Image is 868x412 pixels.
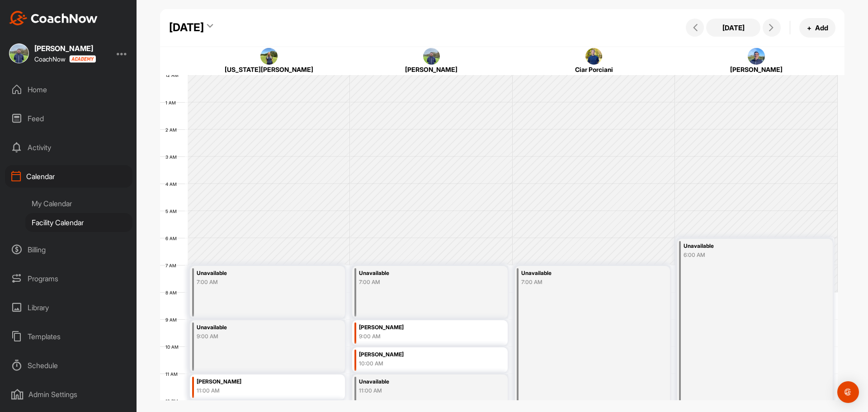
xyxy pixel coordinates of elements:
[359,268,480,279] div: Unavailable
[521,268,642,279] div: Unavailable
[5,296,132,319] div: Library
[25,194,132,213] div: My Calendar
[260,48,278,65] img: square_97d7065dee9584326f299e5bc88bd91d.jpg
[359,350,480,360] div: [PERSON_NAME]
[160,371,187,377] div: 11 AM
[9,43,29,63] img: square_e7f01a7cdd3d5cba7fa3832a10add056.jpg
[684,251,805,259] div: 6:00 AM
[160,154,186,160] div: 3 AM
[799,18,835,38] button: +Add
[160,236,186,241] div: 6 AM
[34,55,96,63] div: CoachNow
[359,278,480,286] div: 7:00 AM
[160,181,186,187] div: 4 AM
[160,263,185,268] div: 7 AM
[359,387,480,395] div: 11:00 AM
[689,65,824,74] div: [PERSON_NAME]
[197,387,317,395] div: 11:00 AM
[160,317,186,322] div: 9 AM
[359,377,480,387] div: Unavailable
[359,322,480,333] div: [PERSON_NAME]
[521,278,642,286] div: 7:00 AM
[197,278,317,286] div: 7:00 AM
[160,208,186,214] div: 5 AM
[197,268,317,279] div: Unavailable
[807,23,811,33] span: +
[160,127,186,133] div: 2 AM
[585,48,603,65] img: square_b4d54992daa58f12b60bc3814c733fd4.jpg
[5,267,132,290] div: Programs
[197,332,317,341] div: 9:00 AM
[34,45,96,52] div: [PERSON_NAME]
[160,100,185,105] div: 1 AM
[364,65,499,74] div: [PERSON_NAME]
[202,65,337,74] div: [US_STATE][PERSON_NAME]
[706,19,760,37] button: [DATE]
[5,107,132,130] div: Feed
[5,325,132,348] div: Templates
[25,213,132,232] div: Facility Calendar
[837,381,859,403] div: Open Intercom Messenger
[5,165,132,188] div: Calendar
[160,398,187,404] div: 12 PM
[197,322,317,333] div: Unavailable
[423,48,440,65] img: square_e7f01a7cdd3d5cba7fa3832a10add056.jpg
[526,65,661,74] div: Ciar Porciani
[5,238,132,261] div: Billing
[9,11,98,25] img: CoachNow
[160,72,188,78] div: 12 AM
[5,354,132,377] div: Schedule
[359,360,480,368] div: 10:00 AM
[197,377,317,387] div: [PERSON_NAME]
[160,344,188,350] div: 10 AM
[359,332,480,341] div: 9:00 AM
[160,290,186,295] div: 8 AM
[684,241,805,251] div: Unavailable
[5,136,132,159] div: Activity
[169,19,204,36] div: [DATE]
[5,78,132,101] div: Home
[748,48,765,65] img: square_909ed3242d261a915dd01046af216775.jpg
[69,55,96,63] img: CoachNow acadmey
[5,383,132,406] div: Admin Settings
